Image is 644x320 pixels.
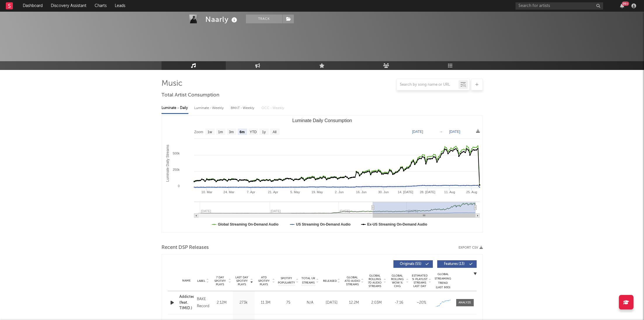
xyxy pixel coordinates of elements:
[278,300,298,306] div: 75
[459,246,483,249] button: Export CSV
[296,222,350,226] text: US Streaming On-Demand Audio
[301,276,315,285] span: Total UK Streams
[344,300,364,306] div: 12.2M
[239,130,244,134] text: 6m
[620,3,624,8] button: 99+
[162,116,482,232] svg: Luminate Daily Consumption
[223,190,235,194] text: 24. Mar
[268,190,278,194] text: 21. Apr
[515,2,603,10] input: Search for artists
[247,190,255,194] text: 7. Apr
[356,190,367,194] text: 16. Jun
[439,130,443,134] text: →
[197,296,209,310] div: BAKE Records
[278,276,295,285] span: Spotify Popularity
[212,276,228,286] span: 7 Day Spotify Plays
[397,190,413,194] text: 14. [DATE]
[165,145,169,182] text: Luminate Daily Streams
[420,190,435,194] text: 28. [DATE]
[194,130,203,134] text: Zoom
[389,274,405,288] span: Global Rolling WoW % Chg
[367,274,383,288] span: Global Rolling 7D Audio Streams
[162,92,219,99] span: Total Artist Consumption
[194,103,225,113] div: Luminate - Weekly
[444,190,455,194] text: 11. Aug
[234,300,253,306] div: 273k
[231,103,256,113] div: BMAT - Weekly
[378,190,388,194] text: 30. Jun
[178,184,179,188] text: 0
[466,190,477,194] text: 25. Aug
[412,300,431,306] div: ~ 20 %
[393,260,433,268] button: Originals(55)
[256,276,272,286] span: ATD Spotify Plays
[367,300,386,306] div: 2.03M
[218,222,279,226] text: Global Streaming On-Demand Audio
[397,262,424,266] span: Originals ( 55 )
[173,168,180,171] text: 250k
[272,130,276,134] text: All
[441,262,468,266] span: Features ( 13 )
[246,15,282,23] button: Track
[212,300,231,306] div: 2.12M
[218,130,223,134] text: 1m
[249,130,256,134] text: YTD
[197,279,205,283] span: Label
[162,244,209,251] span: Recent DSP Releases
[262,130,266,134] text: 1y
[292,118,352,123] text: Luminate Daily Consumption
[335,190,343,194] text: 2. Jun
[344,276,360,286] span: Global ATD Audio Streams
[234,276,250,286] span: Last Day Spotify Plays
[449,130,460,134] text: [DATE]
[207,130,212,134] text: 1w
[179,279,194,283] div: Name
[179,294,194,311] a: Addicted (feat. TIMID.)
[256,300,275,306] div: 11.3M
[412,274,428,288] span: Estimated % Playlist Streams Last Day
[311,190,323,194] text: 19. May
[301,300,319,306] div: N/A
[229,130,234,134] text: 3m
[323,279,337,283] span: Released
[290,190,300,194] text: 5. May
[201,190,212,194] text: 10. Mar
[162,103,188,113] div: Luminate - Daily
[397,82,459,87] input: Search by song name or URL
[367,222,427,226] text: Ex-US Streaming On-Demand Audio
[389,300,409,306] div: -7.16
[205,15,239,24] div: Naarly
[437,260,477,268] button: Features(13)
[434,272,452,290] div: Global Streaming Trend (Last 60D)
[412,130,423,134] text: [DATE]
[322,300,341,306] div: [DATE]
[622,1,629,6] div: 99 +
[173,152,180,155] text: 500k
